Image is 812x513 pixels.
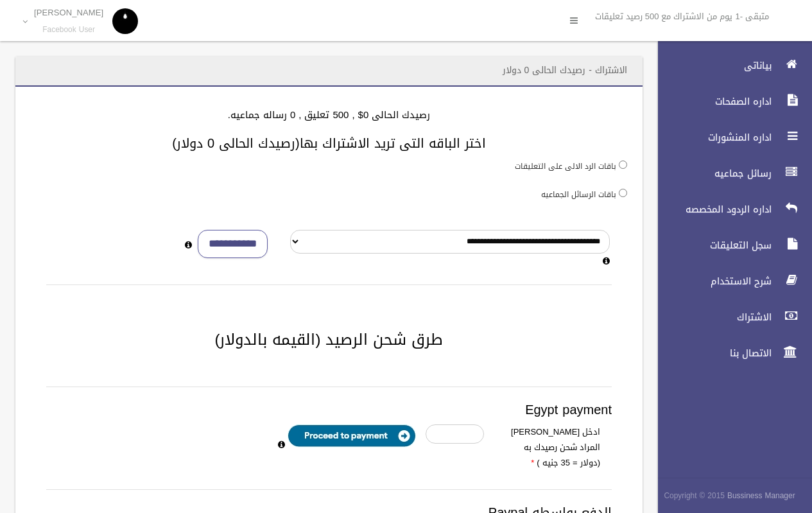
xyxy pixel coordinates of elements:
span: رسائل جماعيه [647,167,775,180]
span: اداره المنشورات [647,131,775,144]
label: باقات الرسائل الجماعيه [541,187,616,202]
a: رسائل جماعيه [647,159,812,187]
h4: رصيدك الحالى 0$ , 500 تعليق , 0 رساله جماعيه. [31,110,627,121]
small: Facebook User [34,25,103,35]
h3: Egypt payment [46,403,612,417]
span: سجل التعليقات [647,239,775,252]
h2: طرق شحن الرصيد (القيمه بالدولار) [31,331,627,348]
a: بياناتى [647,51,812,80]
span: الاتصال بنا [647,347,775,360]
strong: Bussiness Manager [727,489,795,503]
h3: اختر الباقه التى تريد الاشتراك بها(رصيدك الحالى 0 دولار) [31,136,627,150]
span: الاشتراك [647,311,775,324]
a: اداره الردود المخصصه [647,195,812,223]
span: Copyright © 2015 [664,489,725,503]
a: شرح الاستخدام [647,267,812,295]
a: اداره المنشورات [647,123,812,152]
a: الاتصال بنا [647,339,812,367]
span: اداره الردود المخصصه [647,203,775,216]
p: [PERSON_NAME] [34,8,103,17]
span: شرح الاستخدام [647,275,775,288]
label: باقات الرد الالى على التعليقات [515,159,616,173]
label: ادخل [PERSON_NAME] المراد شحن رصيدك به (دولار = 35 جنيه ) [494,424,610,471]
a: سجل التعليقات [647,231,812,259]
header: الاشتراك - رصيدك الحالى 0 دولار [487,58,643,83]
span: اداره الصفحات [647,95,775,108]
a: اداره الصفحات [647,87,812,116]
span: بياناتى [647,59,775,72]
a: الاشتراك [647,303,812,331]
